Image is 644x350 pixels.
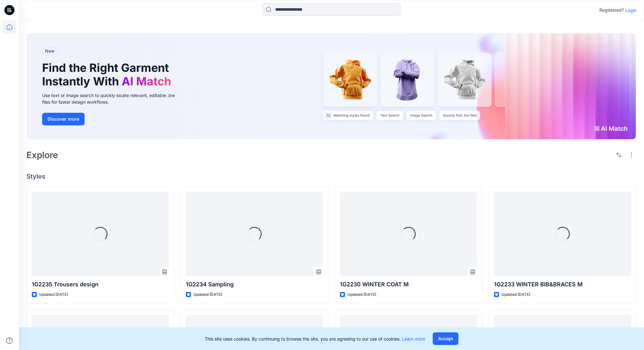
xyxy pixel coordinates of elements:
p: Updated [DATE] [39,291,68,298]
h1: Find the Right Garment Instantly With [42,61,174,88]
h4: Styles [26,173,636,180]
button: Accept [433,332,458,345]
a: Learn more [402,336,425,341]
p: Registered? [599,6,624,14]
p: Updated [DATE] [347,291,376,298]
p: Login [625,7,636,14]
h2: Explore [26,150,58,160]
p: This site uses cookies. By continuing to browse the site, you are agreeing to our use of cookies. [205,336,425,342]
p: Updated [DATE] [193,291,222,298]
p: 1G2230 WINTER COAT M [340,280,477,289]
p: 1G2233 WINTER BIB&BRACES M [494,280,631,289]
p: 1G2235 Trousers design [32,280,169,289]
p: 1G2234 Sampling [186,280,323,289]
span: AI Match [122,74,171,88]
p: Updated [DATE] [502,291,530,298]
div: Use text or image search to quickly locate relevant, editable .bw files for faster design workflows. [42,92,184,105]
span: New [45,47,55,55]
button: Discover more [42,113,85,125]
